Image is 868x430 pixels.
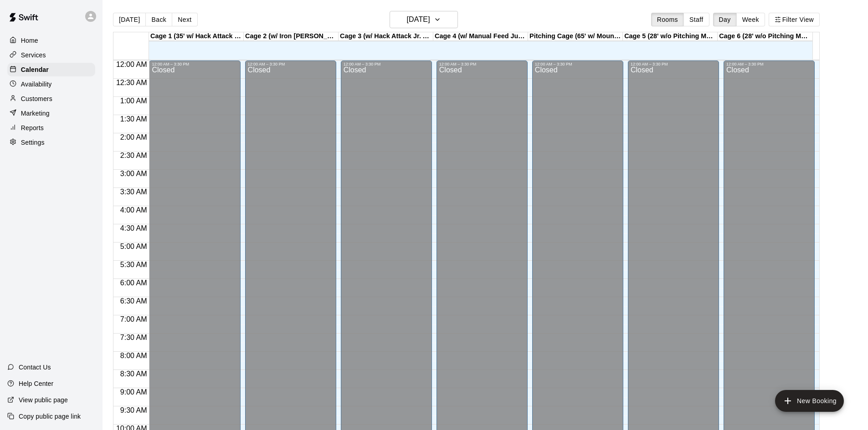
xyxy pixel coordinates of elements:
button: add [775,390,844,412]
span: 2:00 AM [118,133,149,141]
div: Cage 4 (w/ Manual Feed Jugs Machine - Softball) [433,32,528,41]
span: 3:30 AM [118,188,149,196]
span: 3:00 AM [118,170,149,177]
div: 12:00 AM – 3:30 PM [152,62,237,66]
span: 1:00 AM [118,97,149,105]
button: Next [172,13,197,26]
span: 4:30 AM [118,224,149,232]
p: Availability [21,80,52,89]
p: Calendar [21,65,49,74]
a: Home [7,34,95,47]
span: 1:30 AM [118,115,149,123]
div: 12:00 AM – 3:30 PM [248,62,334,66]
span: 12:30 AM [114,79,149,86]
button: Filter View [769,13,820,26]
button: [DATE] [113,13,146,26]
span: 4:00 AM [118,206,149,214]
p: Reports [21,123,44,132]
div: 12:00 AM – 3:30 PM [344,62,429,66]
button: Week [736,13,765,26]
p: Copy public page link [19,412,81,421]
span: 7:30 AM [118,334,149,341]
span: 8:30 AM [118,370,149,378]
button: Day [713,13,737,26]
div: Cage 1 (35' w/ Hack Attack Manual Feed) [149,32,244,41]
span: 12:00 AM [114,61,149,68]
span: 6:00 AM [118,279,149,287]
div: 12:00 AM – 3:30 PM [726,62,812,66]
p: Contact Us [19,363,51,372]
div: Cage 6 (28' w/o Pitching Machine) [718,32,812,41]
p: Home [21,36,38,45]
span: 5:00 AM [118,243,149,250]
div: 12:00 AM – 3:30 PM [535,62,621,66]
h6: [DATE] [407,13,430,26]
div: Cage 3 (w/ Hack Attack Jr. Auto Feeder and HitTrax) [339,32,433,41]
a: Marketing [7,106,95,120]
button: [DATE] [390,11,458,28]
span: 9:30 AM [118,406,149,414]
button: Back [145,13,172,26]
span: 6:30 AM [118,297,149,305]
span: 8:00 AM [118,352,149,359]
div: 12:00 AM – 3:30 PM [439,62,525,66]
a: Services [7,48,95,62]
span: 9:00 AM [118,388,149,396]
a: Calendar [7,63,95,76]
p: Customers [21,94,52,103]
button: Staff [683,13,709,26]
p: Settings [21,138,45,147]
span: 7:00 AM [118,315,149,323]
div: Cage 5 (28' w/o Pitching Machine) [623,32,718,41]
a: Availability [7,77,95,91]
a: Settings [7,136,95,149]
div: Pitching Cage (65' w/ Mound or Pitching Mat) [528,32,623,41]
p: Help Center [19,379,53,388]
a: Customers [7,92,95,106]
a: Reports [7,121,95,135]
div: 12:00 AM – 3:30 PM [631,62,716,66]
p: Services [21,51,46,60]
p: View public page [19,395,68,405]
button: Rooms [651,13,684,26]
span: 5:30 AM [118,261,149,268]
div: Cage 2 (w/ Iron [PERSON_NAME] Auto Feeder - Fastpitch Softball) [244,32,339,41]
span: 2:30 AM [118,152,149,159]
p: Marketing [21,109,50,118]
